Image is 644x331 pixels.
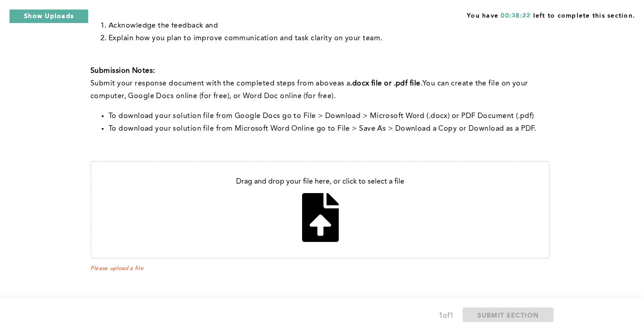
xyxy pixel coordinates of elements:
[90,77,550,103] p: with the completed steps from above You can create the file on your computer, Google Docs online ...
[439,310,454,322] div: 1 of 1
[501,13,530,19] span: 00:38:22
[337,80,350,87] span: as a
[421,80,422,87] span: .
[463,307,554,322] button: SUBMIT SECTION
[109,110,550,123] li: To download your solution file from Google Docs go to File > Download > Microsoft Word (.docx) or...
[350,80,420,87] strong: .docx file or .pdf file
[109,22,218,29] span: Acknowledge the feedback and
[90,265,550,272] span: Please upload a file
[478,311,539,319] span: SUBMIT SECTION
[467,9,635,20] span: You have left to complete this section.
[109,123,550,135] li: To download your solution file from Microsoft Word Online go to File > Save As > Download a Copy ...
[90,67,155,75] strong: Submission Notes:
[9,9,89,24] button: Show Uploads
[90,80,206,87] span: Submit your response document
[109,35,382,42] span: Explain how you plan to improve communication and task clarity on your team.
